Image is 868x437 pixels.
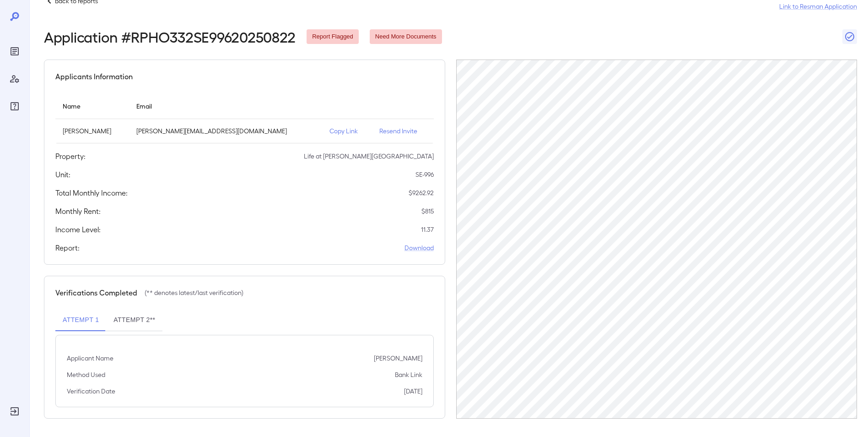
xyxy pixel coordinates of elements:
[55,242,80,253] h5: Report:
[304,152,434,161] p: Life at [PERSON_NAME][GEOGRAPHIC_DATA]
[63,126,122,136] p: [PERSON_NAME]
[55,206,101,217] h5: Monthly Rent:
[129,93,322,119] th: Email
[779,2,857,11] a: Link to Resman Application
[409,188,434,197] p: $ 9262.92
[55,187,128,198] h5: Total Monthly Income:
[404,387,422,396] p: [DATE]
[55,93,129,119] th: Name
[67,354,113,363] p: Applicant Name
[370,33,442,41] span: Need More Documents
[55,71,133,82] h5: Applicants Information
[55,224,101,235] h5: Income Level:
[7,99,22,114] div: FAQ
[145,288,243,297] p: (** denotes latest/last verification)
[329,126,365,136] p: Copy Link
[404,243,434,252] a: Download
[106,309,162,331] button: Attempt 2**
[67,387,115,396] p: Verification Date
[55,287,137,298] h5: Verifications Completed
[842,29,857,44] button: Close Report
[395,370,422,379] p: Bank Link
[7,404,22,419] div: Log Out
[55,169,70,180] h5: Unit:
[55,309,106,331] button: Attempt 1
[7,44,22,59] div: Reports
[307,33,359,41] span: Report Flagged
[374,354,422,363] p: [PERSON_NAME]
[421,207,434,216] p: $ 815
[44,28,296,45] h2: Application # RPHO332SE99620250822
[67,370,105,379] p: Method Used
[421,225,434,234] p: 11.37
[136,126,314,136] p: [PERSON_NAME][EMAIL_ADDRESS][DOMAIN_NAME]
[379,126,426,136] p: Resend Invite
[415,170,434,179] p: SE-996
[7,71,22,86] div: Manage Users
[55,151,86,162] h5: Property:
[55,93,434,143] table: simple table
